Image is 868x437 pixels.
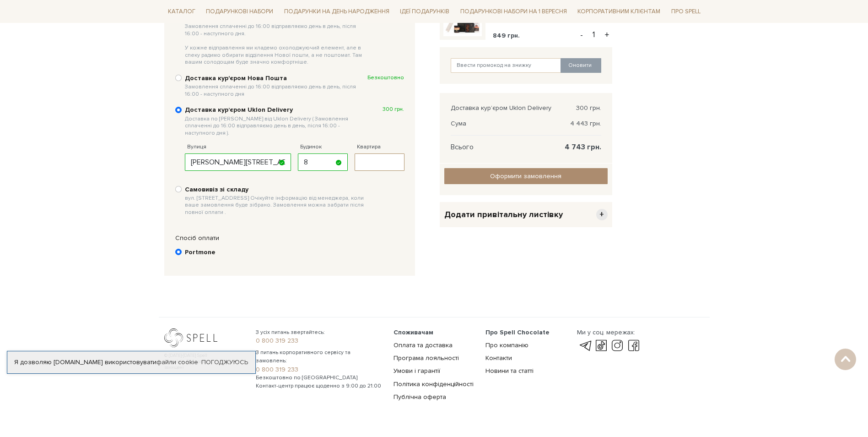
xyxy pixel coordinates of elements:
a: Погоджуюсь [201,358,248,366]
span: Додати привітальну листівку [444,209,563,220]
span: Споживачам [394,328,433,336]
span: вул. [STREET_ADDRESS] Очікуйте інформацію від менеджера, коли ваше замовлення буде зібрано. Замов... [185,195,367,216]
span: Контакт-центр працює щоденно з 9:00 до 21:00 [256,382,383,390]
button: Оновити [561,58,601,73]
a: Контакти [485,354,512,362]
span: Всього [451,143,474,151]
a: 0 800 319 233 [256,366,383,374]
span: Доставка курʼєром Uklon Delivery [451,104,551,112]
span: + [596,209,608,220]
a: Ідеї подарунків [396,5,453,19]
b: Portmone [185,248,216,257]
span: Безкоштовно по [GEOGRAPHIC_DATA] [256,374,383,382]
span: Замовлення сплаченні до 16:00 відправляємо день в день, після 16:00 - наступного дня [185,83,367,98]
span: Замовлення сплаченні до 16:00 відправляємо день в день, після 16:00 - наступного дня. У кожне від... [185,23,367,66]
a: Умови і гарантії [394,367,440,375]
a: Каталог [164,5,199,19]
a: Програма лояльності [394,354,459,362]
span: 300 грн. [576,104,601,112]
label: Вулиця [187,143,206,151]
span: Оформити замовлення [490,172,561,180]
div: Спосіб оплати [171,234,409,242]
a: Публічна оферта [394,393,446,401]
a: Про компанію [485,341,528,349]
b: Самовивіз зі складу [185,186,367,216]
a: instagram [609,340,625,351]
span: 4 743 грн. [565,143,601,151]
div: Ми у соц. мережах: [577,328,641,337]
a: Подарунки на День народження [280,5,393,19]
a: Новини та статті [485,367,534,375]
span: Сума [451,120,466,128]
a: Політика конфіденційності [394,380,474,388]
button: + [602,28,612,42]
label: Квартира [357,143,381,151]
b: Доставка кур'єром Нова Пошта [185,74,367,98]
span: 4 443 грн. [570,120,601,128]
a: facebook [626,340,642,351]
b: Доставка у відділення Нова Пошта [185,14,367,66]
span: Безкоштовно [367,74,404,82]
label: Будинок [300,143,322,151]
span: Доставка по [PERSON_NAME] від Uklon Delivery ( Замовлення сплаченні до 16:00 відправляємо день в ... [185,115,367,137]
span: З усіх питань звертайтесь: [256,328,383,337]
span: Про Spell Chocolate [485,328,550,336]
span: 849 грн. [493,32,520,39]
a: файли cookie [156,358,198,366]
input: Ввести промокод на знижку [451,58,561,73]
div: Я дозволяю [DOMAIN_NAME] використовувати [7,358,255,366]
a: 0 800 319 233 [256,337,383,345]
span: З питань корпоративного сервісу та замовлень: [256,349,383,365]
a: Корпоративним клієнтам [574,4,664,19]
a: tik-tok [593,340,609,351]
a: telegram [577,340,593,351]
a: Оплата та доставка [394,341,453,349]
a: Подарункові набори [202,5,277,19]
a: Про Spell [668,5,704,19]
a: Подарункові набори на 1 Вересня [457,4,571,19]
span: 300 грн. [383,106,404,113]
b: Доставка курʼєром Uklon Delivery [185,106,367,137]
button: - [577,28,586,42]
